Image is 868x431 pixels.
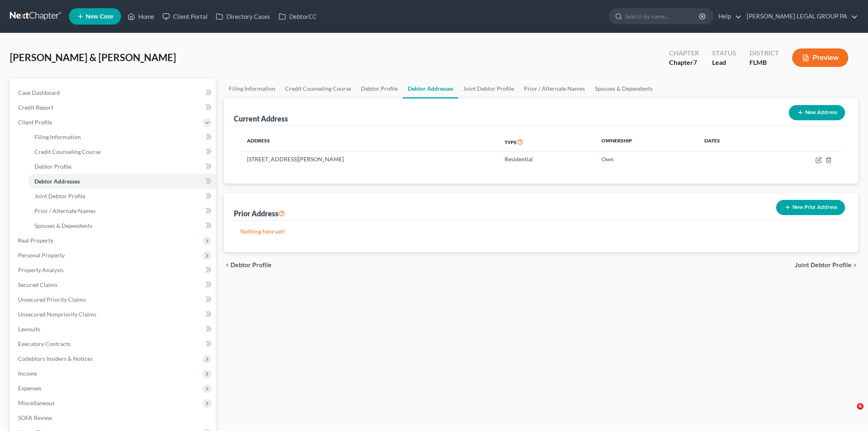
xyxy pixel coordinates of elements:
[34,193,85,199] span: Joint Debtor Profile
[792,48,848,67] button: Preview
[693,58,697,66] span: 7
[595,133,698,151] th: Ownership
[158,9,212,24] a: Client Portal
[789,105,845,120] button: New Address
[18,355,93,362] span: Codebtors Insiders & Notices
[280,79,356,99] a: Credit Counseling Course
[34,207,96,214] span: Prior / Alternate Names
[231,262,272,268] span: Debtor Profile
[625,9,700,24] input: Search by name...
[18,104,53,111] span: Credit Report
[519,79,590,99] a: Prior / Alternate Names
[749,48,779,58] div: District
[356,79,403,99] a: Debtor Profile
[11,337,216,351] a: Executory Contracts
[34,148,101,155] span: Credit Counseling Course
[274,9,321,24] a: DebtorCC
[234,209,285,218] div: Prior Address
[11,100,216,115] a: Credit Report
[712,58,736,67] div: Lead
[11,292,216,307] a: Unsecured Priority Claims
[11,322,216,337] a: Lawsuits
[28,189,216,204] a: Joint Debtor Profile
[224,79,280,99] a: Filing Information
[498,133,595,151] th: Type
[28,204,216,218] a: Prior / Alternate Names
[11,263,216,277] a: Property Analysis
[224,262,272,268] button: chevron_left Debtor Profile
[34,163,71,170] span: Debtor Profile
[795,262,852,268] span: Joint Debtor Profile
[698,133,765,151] th: Dates
[34,178,80,185] span: Debtor Addresses
[18,414,52,421] span: SOFA Review
[10,51,176,63] span: [PERSON_NAME] & [PERSON_NAME]
[123,9,158,24] a: Home
[18,237,53,244] span: Real Property
[18,296,86,303] span: Unsecured Priority Claims
[18,370,37,377] span: Income
[18,399,55,406] span: Miscellaneous
[18,119,52,126] span: Client Profile
[714,9,742,24] a: Help
[669,48,699,58] div: Chapter
[11,277,216,292] a: Secured Claims
[498,151,595,167] td: Residential
[669,58,699,67] div: Chapter
[212,9,274,24] a: Directory Cases
[34,133,81,140] span: Filing Information
[795,262,858,268] button: Joint Debtor Profile chevron_right
[18,252,65,259] span: Personal Property
[595,151,698,167] td: Own
[18,340,71,347] span: Executory Contracts
[28,218,216,233] a: Spouses & Dependents
[18,311,96,318] span: Unsecured Nonpriority Claims
[11,410,216,425] a: SOFA Review
[18,89,60,96] span: Case Dashboard
[18,385,41,392] span: Expenses
[28,130,216,144] a: Filing Information
[18,281,57,288] span: Secured Claims
[86,14,113,20] span: New Case
[240,151,498,167] td: [STREET_ADDRESS][PERSON_NAME]
[224,262,231,268] i: chevron_left
[34,222,92,229] span: Spouses & Dependents
[240,227,842,236] p: Nothing here yet!
[11,85,216,100] a: Case Dashboard
[18,266,64,273] span: Property Analysis
[749,58,779,67] div: FLMB
[234,114,288,124] div: Current Address
[240,133,498,151] th: Address
[18,326,40,332] span: Lawsuits
[712,48,736,58] div: Status
[852,262,858,268] i: chevron_right
[11,307,216,322] a: Unsecured Nonpriority Claims
[458,79,519,99] a: Joint Debtor Profile
[590,79,658,99] a: Spouses & Dependents
[28,144,216,159] a: Credit Counseling Course
[857,403,863,410] span: 6
[403,79,458,99] a: Debtor Addresses
[840,403,860,423] iframe: Intercom live chat
[742,9,858,24] a: [PERSON_NAME] LEGAL GROUP PA
[28,159,216,174] a: Debtor Profile
[776,200,845,215] button: New Prior Address
[28,174,216,189] a: Debtor Addresses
